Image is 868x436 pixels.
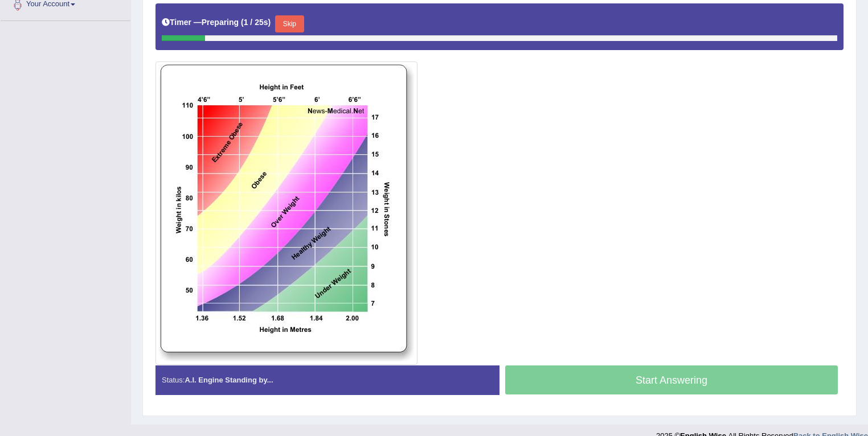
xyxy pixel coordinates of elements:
[241,18,244,27] b: (
[185,376,273,384] strong: A.I. Engine Standing by...
[202,18,239,27] b: Preparing
[155,365,499,394] div: Status:
[268,18,271,27] b: )
[244,18,268,27] b: 1 / 25s
[275,15,304,32] button: Skip
[162,18,271,27] h5: Timer —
